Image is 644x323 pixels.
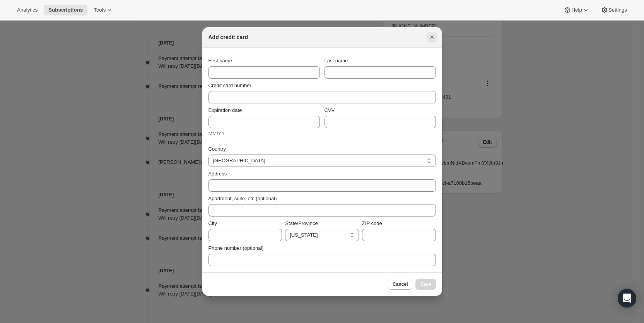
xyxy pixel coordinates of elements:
[208,171,227,177] span: Address
[618,289,636,308] div: Open Intercom Messenger
[208,131,225,136] span: MM/YY
[427,32,437,43] button: Close
[17,7,38,13] span: Analytics
[208,196,277,201] span: Apartment, suite, etc (optional)
[208,146,226,152] span: Country
[571,7,582,13] span: Help
[208,33,248,41] h2: Add credit card
[44,5,87,15] button: Subscriptions
[559,5,594,15] button: Help
[89,5,118,15] button: Tools
[608,7,627,13] span: Settings
[12,5,42,15] button: Analytics
[325,58,348,64] span: Last name
[325,107,335,113] span: CVV
[208,220,217,226] span: City
[208,245,264,251] span: Phone number (optional)
[94,7,106,13] span: Tools
[48,7,83,13] span: Subscriptions
[393,281,408,287] span: Cancel
[208,82,251,88] span: Credit card number
[596,5,632,15] button: Settings
[285,220,318,226] span: State/Province
[208,58,232,64] span: First name
[362,220,382,226] span: ZIP code
[388,279,412,290] button: Cancel
[208,107,242,113] span: Expiration date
